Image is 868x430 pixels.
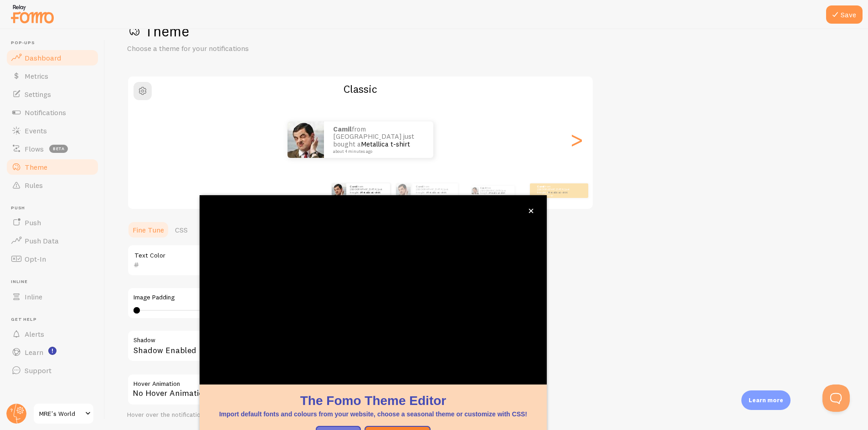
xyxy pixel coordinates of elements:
strong: Camil [333,125,352,133]
a: MRE's World [33,403,94,425]
div: Hover over the notification for preview [127,411,401,419]
h1: Theme [127,22,846,40]
button: close, [526,206,536,216]
small: about 4 minutes ago [350,194,385,196]
img: Fomo [471,187,478,194]
span: Metrics [25,71,48,81]
a: Opt-In [5,250,99,268]
div: Learn more [741,390,791,410]
span: beta [49,145,68,153]
a: Learn [5,343,99,361]
a: Notifications [5,103,99,121]
img: fomo-relay-logo-orange.svg [10,2,55,25]
a: Metrics [5,67,99,85]
a: Support [5,361,99,379]
span: Events [25,126,47,135]
div: Next slide [571,107,582,172]
p: from [GEOGRAPHIC_DATA] just bought a [537,185,574,196]
span: Push Data [25,236,59,245]
span: Learn [25,348,43,357]
span: MRE's World [39,408,82,419]
div: No Hover Animation [127,374,401,405]
a: Metallica t-shirt [489,192,505,194]
a: Flows beta [5,140,99,158]
span: Push [25,218,41,227]
span: Theme [25,162,47,172]
a: Dashboard [5,49,99,67]
span: Pop-ups [11,40,99,46]
p: Import default fonts and colours from your website, choose a seasonal theme or customize with CSS! [211,410,536,419]
h1: The Fomo Theme Editor [211,392,536,410]
span: Support [25,366,51,375]
img: Fomo [332,183,346,198]
span: Alerts [25,329,44,339]
small: about 4 minutes ago [333,149,421,154]
span: Dashboard [25,53,61,62]
p: from [GEOGRAPHIC_DATA] just bought a [333,126,424,154]
a: Settings [5,85,99,103]
small: about 4 minutes ago [537,194,573,196]
strong: Camil [480,187,487,189]
span: Rules [25,181,43,190]
label: Image Padding [134,293,394,302]
a: CSS [169,221,193,239]
strong: Camil [537,185,544,188]
img: Fomo [288,121,324,158]
p: Learn more [749,396,783,405]
span: Flows [25,144,44,153]
p: from [GEOGRAPHIC_DATA] just bought a [350,185,386,196]
small: about 4 minutes ago [416,194,453,196]
a: Push Data [5,232,99,250]
strong: Camil [350,185,357,188]
strong: Camil [416,185,423,188]
svg: <p>Watch New Feature Tutorials!</p> [48,347,56,355]
span: Push [11,205,99,211]
a: Theme [5,158,99,176]
span: Notifications [25,108,66,117]
span: Inline [11,279,99,285]
h2: Classic [128,82,593,96]
a: Inline [5,288,99,306]
a: Alerts [5,325,99,343]
a: Metallica t-shirt [427,191,447,194]
img: Fomo [396,183,411,198]
span: Settings [25,90,51,99]
a: Metallica t-shirt [548,191,568,194]
a: Events [5,121,99,140]
a: Metallica t-shirt [361,140,410,148]
span: Get Help [11,317,99,323]
span: Inline [25,292,42,301]
iframe: Help Scout Beacon - Open [822,384,850,412]
a: Push [5,213,99,232]
p: Choose a theme for your notifications [127,43,346,54]
p: from [GEOGRAPHIC_DATA] just bought a [480,186,511,196]
a: Metallica t-shirt [361,191,380,194]
span: Opt-In [25,254,46,263]
div: Shadow Enabled [127,330,401,363]
a: Rules [5,176,99,194]
a: Fine Tune [127,221,169,239]
p: from [GEOGRAPHIC_DATA] just bought a [416,185,454,196]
